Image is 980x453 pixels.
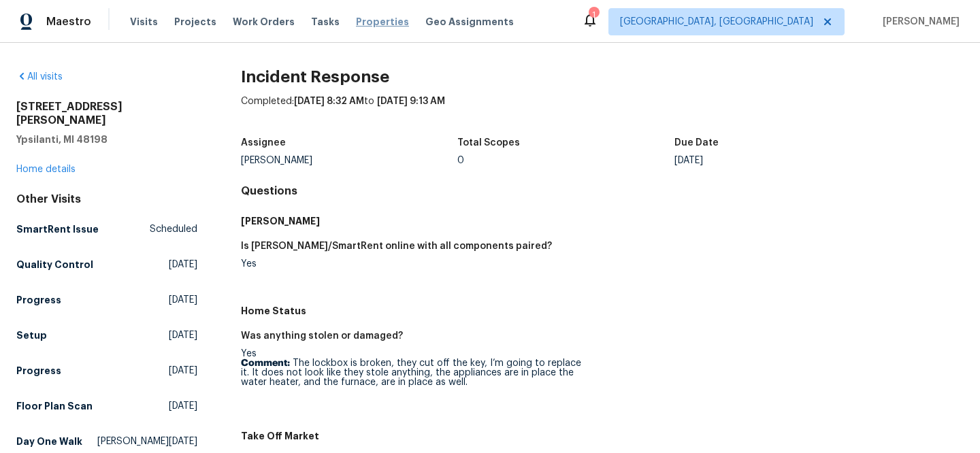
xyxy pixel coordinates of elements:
[130,15,158,29] span: Visits
[457,138,520,148] h5: Total Scopes
[877,15,960,29] span: [PERSON_NAME]
[241,429,964,443] h5: Take Off Market
[377,97,445,106] span: [DATE] 9:13 AM
[241,156,458,165] div: [PERSON_NAME]
[16,435,82,448] h5: Day One Walk
[674,138,719,148] h5: Due Date
[241,349,591,387] div: Yes
[16,364,61,377] h5: Progress
[46,15,91,29] span: Maestro
[294,97,364,106] span: [DATE] 8:32 AM
[241,304,964,318] h5: Home Status
[16,72,63,82] a: All visits
[674,156,892,165] div: [DATE]
[16,252,197,277] a: Quality Control[DATE]
[241,184,964,198] h4: Questions
[16,329,47,342] h5: Setup
[16,258,93,271] h5: Quality Control
[97,435,197,448] span: [PERSON_NAME][DATE]
[233,15,295,29] span: Work Orders
[241,95,964,130] div: Completed: to
[16,222,99,236] h5: SmartRent Issue
[16,217,197,241] a: SmartRent IssueScheduled
[169,329,197,342] span: [DATE]
[174,15,216,29] span: Projects
[16,293,61,307] h5: Progress
[241,358,591,387] p: The lockbox is broken, they cut off the key, I’m going to replace it. It does not look like they ...
[241,259,591,269] div: Yes
[425,15,514,29] span: Geo Assignments
[620,15,813,29] span: [GEOGRAPHIC_DATA], [GEOGRAPHIC_DATA]
[241,241,552,251] h5: Is [PERSON_NAME]/SmartRent online with all components paired?
[241,138,286,148] h5: Assignee
[311,17,340,27] span: Tasks
[169,258,197,271] span: [DATE]
[16,288,197,312] a: Progress[DATE]
[16,323,197,348] a: Setup[DATE]
[16,165,76,174] a: Home details
[241,214,964,228] h5: [PERSON_NAME]
[16,358,197,383] a: Progress[DATE]
[241,70,964,84] h2: Incident Response
[16,100,197,127] h2: [STREET_ADDRESS][PERSON_NAME]
[356,15,409,29] span: Properties
[589,8,598,22] div: 1
[16,133,197,146] h5: Ypsilanti, MI 48198
[16,399,93,413] h5: Floor Plan Scan
[241,331,403,341] h5: Was anything stolen or damaged?
[169,293,197,307] span: [DATE]
[169,364,197,377] span: [DATE]
[241,358,290,368] b: Comment:
[16,394,197,418] a: Floor Plan Scan[DATE]
[16,192,197,206] div: Other Visits
[169,399,197,413] span: [DATE]
[457,156,674,165] div: 0
[150,222,197,236] span: Scheduled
